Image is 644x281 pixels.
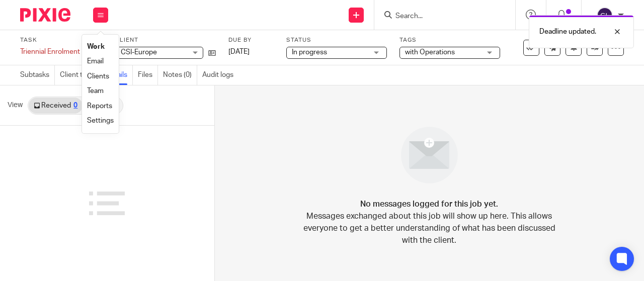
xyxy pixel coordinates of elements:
label: Due by [228,36,274,44]
div: Triennial Enrolment [DATE] [20,47,103,57]
a: Emails [107,65,133,85]
span: View [8,100,23,111]
h4: No messages logged for this job yet. [360,198,498,210]
a: Files [138,65,158,85]
label: Client [115,36,216,44]
p: Messages exchanged about this job will show up here. This allows everyone to get a better underst... [296,210,562,246]
div: 0 [73,102,77,109]
img: Pixie [20,8,70,22]
span: [DATE] [228,48,250,55]
a: Notes (0) [163,65,197,85]
label: Status [286,36,387,44]
a: Received0 [29,98,83,114]
a: Reports [87,103,112,110]
a: Email [87,58,104,65]
label: Task [20,36,103,44]
span: In progress [292,49,327,56]
p: Deadline updated. [539,27,596,37]
img: image [394,120,464,190]
a: Audit logs [202,65,238,85]
span: CSI-Europe [121,49,157,56]
a: Team [87,87,104,95]
a: Work [87,43,105,50]
span: with Operations [405,49,455,56]
img: svg%3E [597,7,613,23]
a: Settings [87,117,114,124]
a: Client tasks [60,65,102,85]
a: Subtasks [20,65,55,85]
a: Clients [87,73,109,80]
div: Triennial Enrolment 01/01/2026 [20,47,103,57]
